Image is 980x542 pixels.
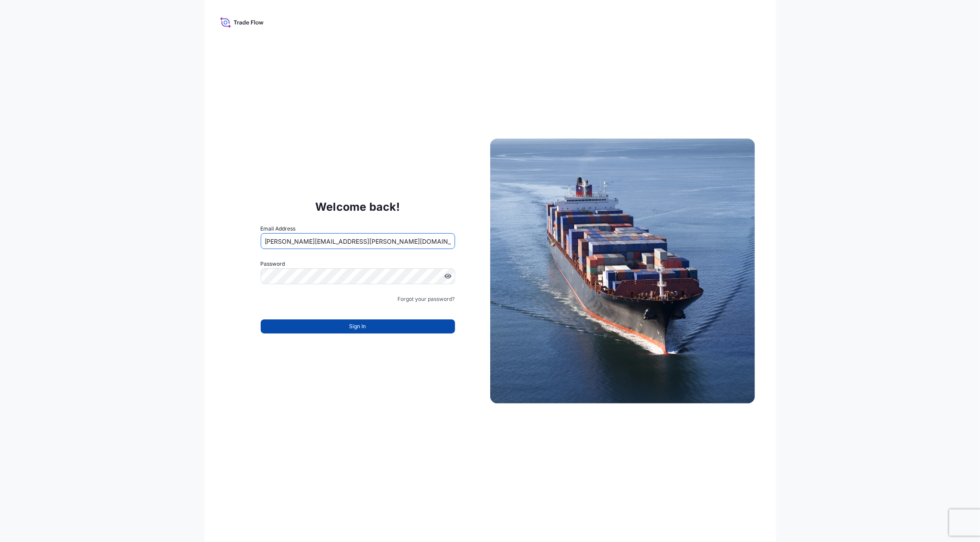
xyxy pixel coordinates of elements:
[315,200,400,214] p: Welcome back!
[398,295,455,304] a: Forgot your password?
[350,322,366,331] span: Sign In
[444,273,452,280] button: Show password
[490,139,755,403] img: Ship illustration
[261,260,455,268] label: Password
[261,319,455,333] button: Sign In
[261,233,455,249] input: example@gmail.com
[261,224,296,233] label: Email Address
